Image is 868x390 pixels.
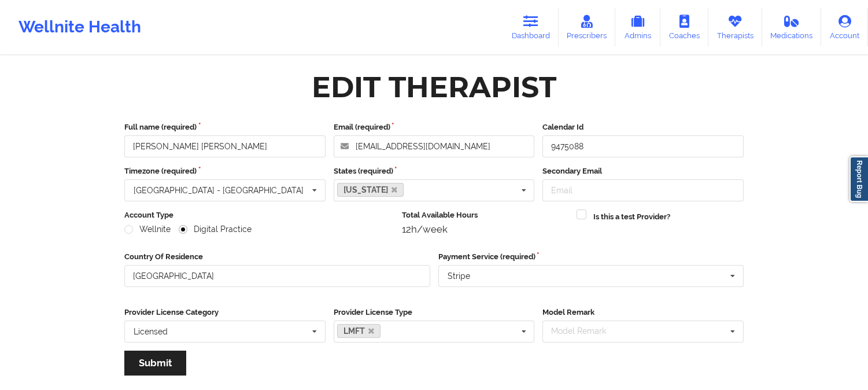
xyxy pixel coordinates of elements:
a: Dashboard [503,8,559,46]
label: Timezone (required) [124,165,326,177]
label: Account Type [124,209,394,221]
label: Full name (required) [124,122,326,133]
label: Total Available Hours [402,209,569,221]
div: [GEOGRAPHIC_DATA] - [GEOGRAPHIC_DATA] [134,186,304,194]
a: Medications [762,8,822,46]
label: Provider License Category [124,307,326,318]
div: Licensed [134,328,168,336]
div: 12h/week [402,223,569,235]
label: Email (required) [334,122,535,133]
a: Prescribers [559,8,616,46]
label: Is this a test Provider? [593,211,670,223]
input: Calendar Id [542,135,744,157]
a: LMFT [337,324,381,338]
a: Report Bug [849,156,868,202]
input: Email address [334,135,535,157]
div: Edit Therapist [312,69,556,105]
a: Coaches [660,8,708,46]
input: Email [542,179,744,201]
label: Wellnite [124,225,171,234]
a: [US_STATE] [337,183,404,197]
a: Admins [615,8,660,46]
label: States (required) [334,165,535,177]
button: Submit [124,351,186,376]
label: Secondary Email [542,165,744,177]
label: Provider License Type [334,307,535,318]
label: Payment Service (required) [438,251,744,263]
a: Therapists [708,8,762,46]
label: Digital Practice [179,225,252,234]
label: Country Of Residence [124,251,430,263]
div: Model Remark [548,325,623,338]
label: Model Remark [542,307,744,318]
input: Full name [124,135,326,157]
a: Account [821,8,868,46]
label: Calendar Id [542,122,744,133]
div: Stripe [448,272,470,280]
